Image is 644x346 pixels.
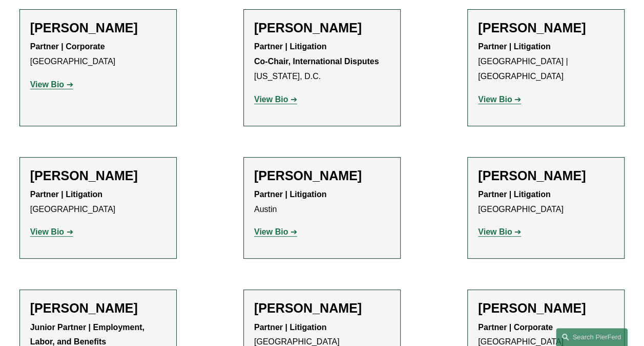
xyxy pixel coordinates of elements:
[30,168,166,183] h2: [PERSON_NAME]
[30,40,166,69] p: [GEOGRAPHIC_DATA]
[478,300,614,316] h2: [PERSON_NAME]
[478,168,614,183] h2: [PERSON_NAME]
[254,42,379,66] strong: Partner | Litigation Co-Chair, International Disputes
[254,168,390,183] h2: [PERSON_NAME]
[254,20,390,35] h2: [PERSON_NAME]
[254,95,288,104] strong: View Bio
[478,95,521,104] a: View Bio
[30,227,73,236] a: View Bio
[30,20,166,35] h2: [PERSON_NAME]
[30,42,105,51] strong: Partner | Corporate
[254,227,297,236] a: View Bio
[556,328,628,346] a: Search this site
[478,40,614,84] p: [GEOGRAPHIC_DATA] | [GEOGRAPHIC_DATA]
[30,80,64,89] strong: View Bio
[478,20,614,35] h2: [PERSON_NAME]
[254,227,288,236] strong: View Bio
[30,190,102,199] strong: Partner | Litigation
[478,227,512,236] strong: View Bio
[30,80,73,89] a: View Bio
[254,190,326,199] strong: Partner | Litigation
[30,187,166,217] p: [GEOGRAPHIC_DATA]
[254,300,390,316] h2: [PERSON_NAME]
[30,300,166,316] h2: [PERSON_NAME]
[478,323,553,332] strong: Partner | Corporate
[478,42,550,51] strong: Partner | Litigation
[254,187,390,217] p: Austin
[478,227,521,236] a: View Bio
[254,95,297,104] a: View Bio
[254,40,390,84] p: [US_STATE], D.C.
[254,323,326,332] strong: Partner | Litigation
[478,190,550,199] strong: Partner | Litigation
[30,227,64,236] strong: View Bio
[478,187,614,217] p: [GEOGRAPHIC_DATA]
[478,95,512,104] strong: View Bio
